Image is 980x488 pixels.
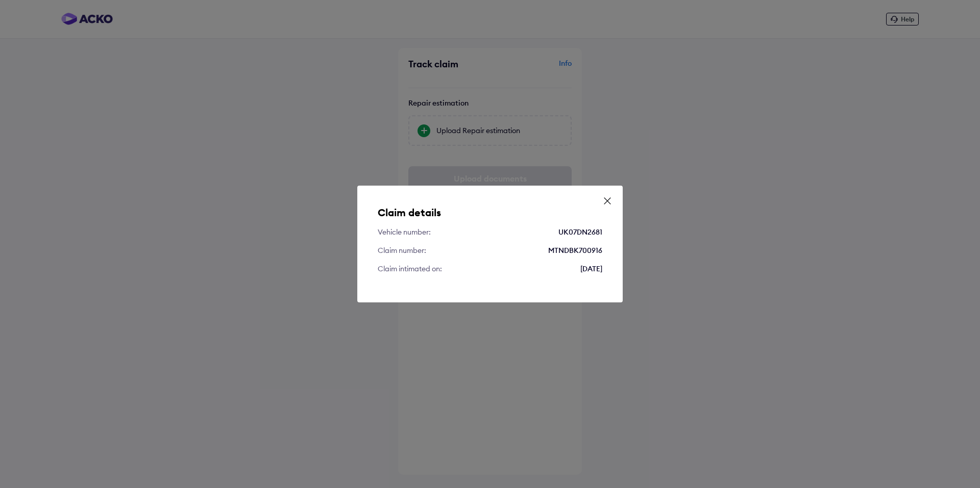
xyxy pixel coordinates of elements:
div: Claim intimated on: [378,264,442,274]
div: UK07DN2681 [558,227,602,237]
div: Claim number: [378,245,426,255]
div: MTNDBK700916 [548,245,602,255]
div: Vehicle number: [378,227,431,237]
div: [DATE] [580,264,602,274]
h5: Claim details [378,206,602,219]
